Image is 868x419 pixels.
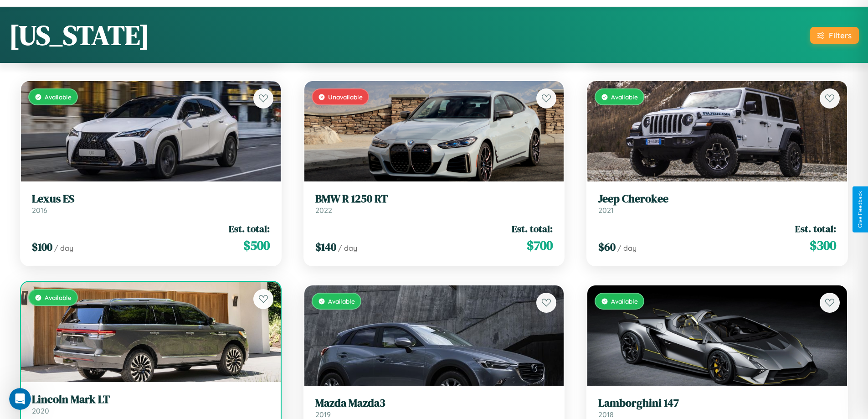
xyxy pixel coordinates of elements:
[512,222,553,235] span: Est. total:
[45,294,72,301] span: Available
[32,206,47,215] span: 2016
[598,410,614,419] span: 2018
[32,192,270,215] a: Lexus ES2016
[32,393,270,415] a: Lincoln Mark LT2020
[315,192,553,215] a: BMW R 1250 RT2022
[315,192,553,206] h3: BMW R 1250 RT
[9,16,149,54] h1: [US_STATE]
[54,243,73,253] span: / day
[598,239,616,254] span: $ 60
[32,192,270,206] h3: Lexus ES
[315,239,336,254] span: $ 140
[598,397,836,410] h3: Lamborghini 147
[32,393,270,406] h3: Lincoln Mark LT
[32,406,49,415] span: 2020
[617,243,637,253] span: / day
[229,222,270,235] span: Est. total:
[32,239,52,254] span: $ 100
[315,397,553,419] a: Mazda Mazda32019
[45,93,72,101] span: Available
[598,206,614,215] span: 2021
[9,388,31,410] iframe: Intercom live chat
[857,191,863,228] div: Give Feedback
[338,243,357,253] span: / day
[598,397,836,419] a: Lamborghini 1472018
[810,27,859,44] button: Filters
[243,236,270,254] span: $ 500
[611,93,638,101] span: Available
[315,397,553,410] h3: Mazda Mazda3
[598,192,836,215] a: Jeep Cherokee2021
[810,236,836,254] span: $ 300
[598,192,836,206] h3: Jeep Cherokee
[315,206,332,215] span: 2022
[829,31,852,40] div: Filters
[328,93,363,101] span: Unavailable
[328,297,355,305] span: Available
[527,236,553,254] span: $ 700
[611,297,638,305] span: Available
[795,222,836,235] span: Est. total:
[315,410,331,419] span: 2019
